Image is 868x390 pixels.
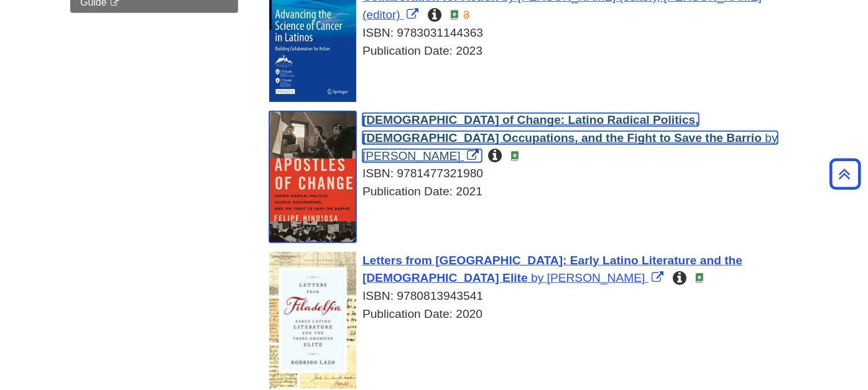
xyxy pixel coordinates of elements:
[269,42,798,60] div: Publication Date: 2023
[510,151,520,161] img: e-Book
[269,252,356,389] img: Cover Art
[825,165,865,182] a: Back to Top
[269,165,798,183] div: ISBN: 9781477321980
[269,287,798,305] div: ISBN: 9780813943541
[362,254,742,285] span: Letters from [GEOGRAPHIC_DATA]: Early Latino Literature and the [DEMOGRAPHIC_DATA] Elite
[547,271,645,284] span: [PERSON_NAME]
[695,273,704,283] img: e-Book
[362,113,762,144] span: [DEMOGRAPHIC_DATA] of Change: Latino Radical Politics, [DEMOGRAPHIC_DATA] Occupations, and the Fi...
[269,183,798,201] div: Publication Date: 2021
[269,24,798,42] div: ISBN: 9783031144363
[362,254,742,285] a: Link opens in new window
[362,149,461,162] span: [PERSON_NAME]
[362,113,778,162] a: Link opens in new window
[462,10,471,20] img: Open Access
[450,10,459,20] img: e-Book
[531,271,543,284] span: by
[269,111,356,243] img: Cover Art
[269,305,798,323] div: Publication Date: 2020
[765,131,777,144] span: by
